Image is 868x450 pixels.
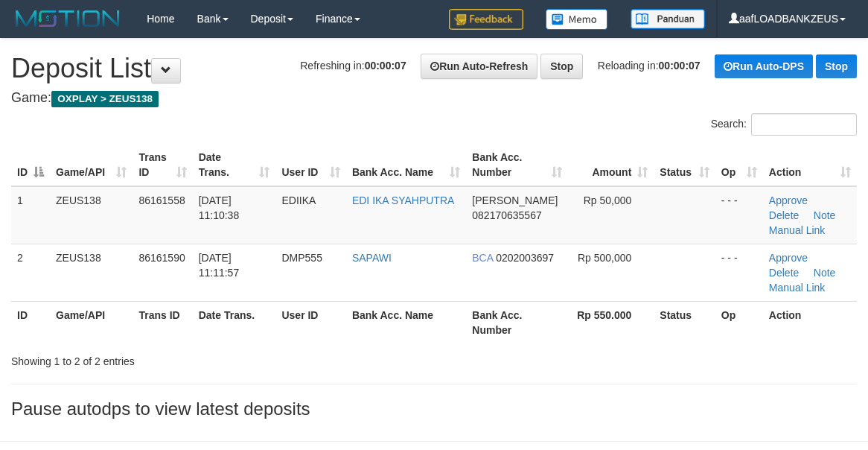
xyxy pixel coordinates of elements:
[568,144,654,186] th: Amount: activate to sort column ascending
[199,194,240,221] span: [DATE] 11:10:38
[133,301,192,343] th: Trans ID
[540,54,583,79] a: Stop
[715,244,763,301] td: - - -
[578,252,631,264] span: Rp 500,000
[275,144,345,186] th: User ID: activate to sort column ascending
[568,301,654,343] th: Rp 550.000
[769,282,826,294] a: Manual Link
[11,144,50,186] th: ID: activate to sort column descending
[769,209,799,221] a: Delete
[11,7,124,30] img: MOTION_logo.png
[11,348,351,369] div: Showing 1 to 2 of 2 entries
[496,252,554,264] span: Copy 0202003697 to clipboard
[715,144,763,186] th: Op: activate to sort column ascending
[472,252,493,264] span: BCA
[654,144,715,186] th: Status: activate to sort column ascending
[546,9,608,30] img: Button%20Memo.svg
[11,301,50,343] th: ID
[365,60,406,72] strong: 00:00:07
[659,60,701,72] strong: 00:00:07
[715,54,813,78] a: Run Auto-DPS
[11,186,50,244] td: 1
[715,301,763,343] th: Op
[138,194,185,206] span: 86161558
[50,244,133,301] td: ZEUS138
[51,91,159,107] span: OXPLAY > ZEUS138
[763,301,857,343] th: Action
[769,267,799,279] a: Delete
[466,301,567,343] th: Bank Acc. Number
[346,301,466,343] th: Bank Acc. Name
[472,209,541,221] span: Copy 082170635567 to clipboard
[763,144,857,186] th: Action: activate to sort column ascending
[711,113,857,136] label: Search:
[193,144,276,186] th: Date Trans.: activate to sort column ascending
[769,252,808,264] a: Approve
[11,399,857,419] h3: Pause autodps to view latest deposits
[352,194,454,206] a: EDI IKA SYAHPUTRA
[199,252,240,279] span: [DATE] 11:11:57
[631,9,705,29] img: panduan.png
[769,194,808,206] a: Approve
[715,186,763,244] td: - - -
[281,194,316,206] span: EDIIKA
[275,301,345,343] th: User ID
[193,301,276,343] th: Date Trans.
[449,9,523,30] img: Feedback.jpg
[300,60,406,72] span: Refreshing in:
[346,144,466,186] th: Bank Acc. Name: activate to sort column ascending
[50,144,133,186] th: Game/API: activate to sort column ascending
[472,194,558,206] span: [PERSON_NAME]
[598,60,701,72] span: Reloading in:
[421,54,537,79] a: Run Auto-Refresh
[11,91,857,106] h4: Game:
[769,224,826,236] a: Manual Link
[281,252,322,264] span: DMP555
[466,144,567,186] th: Bank Acc. Number: activate to sort column ascending
[654,301,715,343] th: Status
[814,209,836,221] a: Note
[50,301,133,343] th: Game/API
[751,113,857,136] input: Search:
[814,267,836,279] a: Note
[138,252,185,264] span: 86161590
[584,194,632,206] span: Rp 50,000
[816,54,857,78] a: Stop
[11,244,50,301] td: 2
[352,252,392,264] a: SAPAWI
[50,186,133,244] td: ZEUS138
[11,54,857,83] h1: Deposit List
[133,144,192,186] th: Trans ID: activate to sort column ascending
